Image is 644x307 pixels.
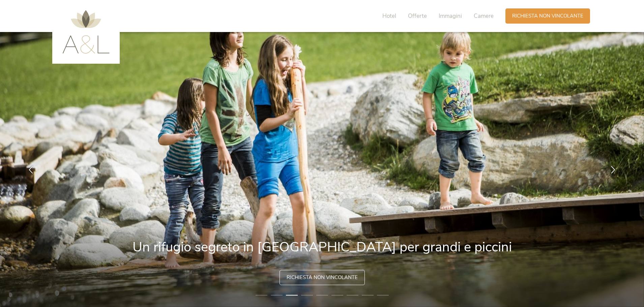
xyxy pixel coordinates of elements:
[62,10,110,54] img: AMONTI & LUNARIS Wellnessresort
[382,12,396,20] span: Hotel
[512,12,583,20] span: Richiesta non vincolante
[408,12,427,20] span: Offerte
[474,12,494,20] span: Camere
[439,12,462,20] span: Immagini
[287,274,358,281] span: Richiesta non vincolante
